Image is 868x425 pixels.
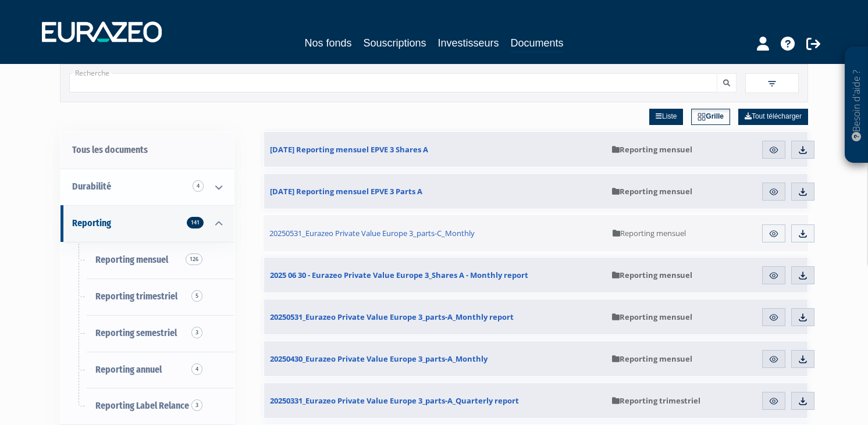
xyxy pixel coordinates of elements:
span: Reporting Label Relance [95,400,189,411]
a: Souscriptions [363,35,426,51]
a: 20250531_Eurazeo Private Value Europe 3_parts-A_Monthly report [264,299,606,334]
span: Reporting mensuel [612,186,692,197]
img: download.svg [798,396,808,406]
a: Reporting 141 [61,205,234,242]
a: [DATE] Reporting mensuel EPVE 3 Shares A [264,132,606,167]
a: Tout télécharger [738,109,808,125]
a: Reporting annuel4 [61,352,234,388]
a: 20250331_Eurazeo Private Value Europe 3_parts-A_Quarterly report [264,383,606,418]
img: eye.svg [769,228,779,239]
img: eye.svg [769,270,779,281]
img: download.svg [798,228,808,239]
span: Reporting mensuel [612,144,692,155]
a: Investisseurs [438,35,499,51]
span: Reporting [72,217,111,228]
span: Durabilité [72,181,111,192]
a: Durabilité 4 [61,169,234,205]
a: Reporting semestriel3 [61,315,234,352]
img: eye.svg [769,187,779,197]
span: 2025 06 30 - Eurazeo Private Value Europe 3_Shares A - Monthly report [270,270,528,280]
a: Tous les documents [61,132,234,169]
span: 126 [186,253,202,265]
img: eye.svg [769,312,779,323]
img: download.svg [798,270,808,281]
a: Nos fonds [304,35,351,51]
span: 20250531_Eurazeo Private Value Europe 3_parts-C_Monthly [269,228,475,238]
span: 4 [193,180,204,192]
span: 20250531_Eurazeo Private Value Europe 3_parts-A_Monthly report [270,312,514,322]
span: Reporting trimestriel [612,395,700,406]
a: 2025 06 30 - Eurazeo Private Value Europe 3_Shares A - Monthly report [264,258,606,292]
span: Reporting trimestriel [95,291,177,302]
span: Reporting mensuel [95,254,168,265]
span: Reporting mensuel [612,270,692,280]
p: Besoin d'aide ? [850,53,863,158]
img: eye.svg [769,354,779,365]
a: Documents [511,35,564,53]
span: 20250430_Eurazeo Private Value Europe 3_parts-A_Monthly [270,353,488,364]
span: [DATE] Reporting mensuel EPVE 3 Shares A [270,144,428,155]
a: Reporting mensuel126 [61,242,234,278]
img: 1732889491-logotype_eurazeo_blanc_rvb.png [42,22,162,42]
span: 20250331_Eurazeo Private Value Europe 3_parts-A_Quarterly report [270,395,519,406]
img: eye.svg [769,396,779,406]
span: 3 [191,399,202,411]
span: 4 [191,363,202,375]
span: Reporting mensuel [612,312,692,322]
img: grid.svg [698,113,706,121]
span: Reporting mensuel [613,228,686,238]
img: filter.svg [767,78,777,89]
span: Reporting semestriel [95,327,177,338]
span: 3 [191,327,202,338]
input: Recherche [69,73,717,92]
span: Reporting annuel [95,364,162,375]
img: download.svg [798,354,808,365]
span: [DATE] Reporting mensuel EPVE 3 Parts A [270,186,422,197]
img: download.svg [798,312,808,323]
img: download.svg [798,187,808,197]
span: Reporting mensuel [612,353,692,364]
a: 20250531_Eurazeo Private Value Europe 3_parts-C_Monthly [264,215,607,251]
span: 141 [187,217,204,228]
a: Liste [649,109,683,125]
span: 5 [191,290,202,302]
a: Grille [691,109,730,125]
a: Reporting Label Relance3 [61,388,234,424]
img: eye.svg [769,145,779,155]
a: Reporting trimestriel5 [61,278,234,315]
a: [DATE] Reporting mensuel EPVE 3 Parts A [264,174,606,209]
a: 20250430_Eurazeo Private Value Europe 3_parts-A_Monthly [264,341,606,376]
img: download.svg [798,145,808,155]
